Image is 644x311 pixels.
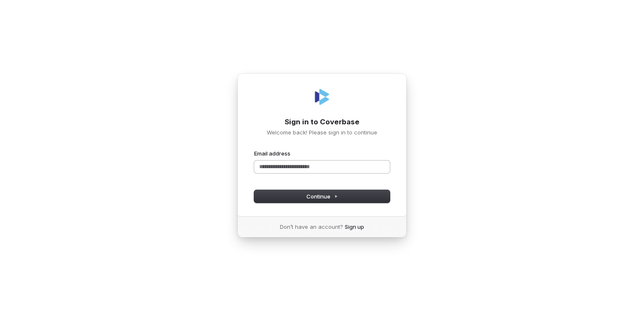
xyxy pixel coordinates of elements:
h1: Sign in to Coverbase [254,117,390,127]
label: Email address [254,150,290,157]
p: Welcome back! Please sign in to continue [254,129,390,136]
span: Continue [306,193,338,200]
a: Sign up [345,223,364,231]
span: Don’t have an account? [280,223,343,231]
img: Coverbase [312,87,332,107]
button: Continue [254,190,390,203]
